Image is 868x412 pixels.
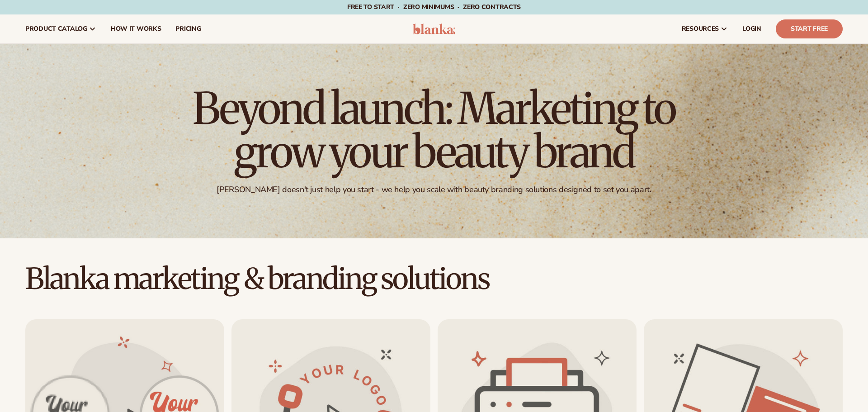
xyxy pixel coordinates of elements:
a: Start Free [776,19,843,38]
a: pricing [168,14,208,43]
div: [PERSON_NAME] doesn't just help you start - we help you scale with beauty branding solutions desi... [217,185,651,195]
span: product catalog [25,25,87,33]
a: LOGIN [735,14,769,43]
span: resources [682,25,719,33]
a: How It Works [104,14,169,43]
span: How It Works [111,25,161,33]
a: resources [675,14,735,43]
img: logo [413,24,456,34]
span: LOGIN [742,25,761,33]
span: pricing [175,25,201,33]
span: Free to start · ZERO minimums · ZERO contracts [347,3,521,11]
a: product catalog [18,14,104,43]
h1: Beyond launch: Marketing to grow your beauty brand [185,87,683,174]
